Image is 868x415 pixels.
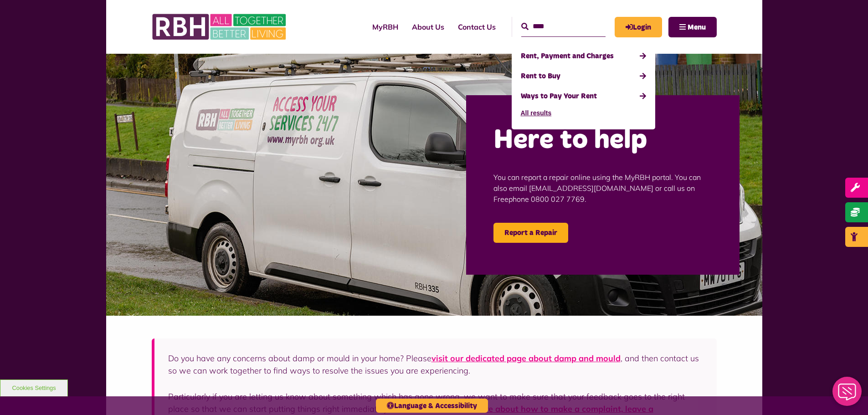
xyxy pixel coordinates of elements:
p: Do you have any concerns about damp or mould in your home? Please , and then contact us so we can... [168,352,703,377]
p: You can report a repair online using the MyRBH portal. You can also email [EMAIL_ADDRESS][DOMAIN_... [493,158,712,218]
iframe: Netcall Web Assistant for live chat [827,374,868,415]
button: Navigation [668,17,717,37]
a: About Us [405,15,451,39]
a: MyRBH [615,17,662,37]
img: RBH [152,9,288,45]
a: MyRBH [365,15,405,39]
button: Language & Accessibility [376,399,488,413]
a: Contact Us [451,15,503,39]
span: Menu [688,24,706,31]
a: Rent, Payment and Charges [521,46,646,66]
button: All results [521,106,552,120]
a: Report a Repair [493,223,568,243]
a: Ways to Pay Your Rent [521,86,646,106]
h2: Here to help [493,123,712,158]
a: visit our dedicated page about damp and mould [431,353,621,364]
input: Search [521,17,606,36]
a: Rent to Buy [521,66,646,86]
img: Repairs 6 [106,54,762,316]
